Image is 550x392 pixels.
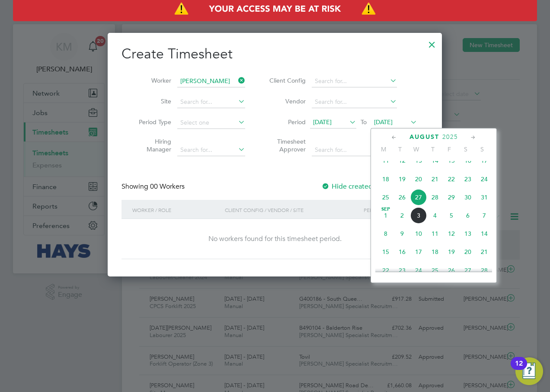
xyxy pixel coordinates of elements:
[394,262,410,279] span: 23
[409,133,439,141] span: August
[427,152,443,169] span: 14
[476,189,492,206] span: 31
[177,144,245,156] input: Search for...
[460,189,476,206] span: 30
[313,118,332,126] span: [DATE]
[460,207,476,224] span: 6
[394,244,410,260] span: 16
[476,152,492,169] span: 17
[474,145,490,153] span: S
[443,244,460,260] span: 19
[427,244,443,260] span: 18
[321,182,409,191] label: Hide created timesheets
[408,145,425,153] span: W
[476,207,492,224] span: 7
[410,189,427,206] span: 27
[312,75,397,87] input: Search for...
[177,75,245,87] input: Search for...
[177,96,245,108] input: Search for...
[427,225,443,242] span: 11
[410,244,427,260] span: 17
[460,152,476,169] span: 16
[441,145,457,153] span: F
[457,145,474,153] span: S
[460,262,476,279] span: 27
[425,145,441,153] span: T
[476,244,492,260] span: 21
[460,225,476,242] span: 13
[394,189,410,206] span: 26
[358,116,369,128] span: To
[377,244,394,260] span: 15
[476,171,492,187] span: 24
[377,152,394,169] span: 11
[267,138,306,153] label: Timesheet Approver
[122,45,428,63] h2: Create Timesheet
[427,262,443,279] span: 25
[374,118,393,126] span: [DATE]
[130,200,223,220] div: Worker / Role
[443,189,460,206] span: 29
[223,200,361,220] div: Client Config / Vendor / Site
[130,235,419,244] div: No workers found for this timesheet period.
[361,200,419,220] div: Period
[377,207,394,212] span: Sep
[476,225,492,242] span: 14
[132,97,171,105] label: Site
[377,171,394,187] span: 18
[443,152,460,169] span: 15
[443,171,460,187] span: 22
[443,262,460,279] span: 26
[443,225,460,242] span: 12
[177,117,245,129] input: Select one
[267,118,306,126] label: Period
[150,182,185,191] span: 00 Workers
[394,207,410,224] span: 2
[410,225,427,242] span: 10
[476,262,492,279] span: 28
[427,207,443,224] span: 4
[312,96,397,108] input: Search for...
[394,152,410,169] span: 12
[267,77,306,84] label: Client Config
[427,189,443,206] span: 28
[427,171,443,187] span: 21
[394,171,410,187] span: 19
[515,363,523,375] div: 12
[410,262,427,279] span: 24
[132,138,171,153] label: Hiring Manager
[410,171,427,187] span: 20
[442,133,458,141] span: 2025
[377,262,394,279] span: 22
[312,144,397,156] input: Search for...
[377,207,394,224] span: 1
[132,118,171,126] label: Period Type
[460,244,476,260] span: 20
[122,182,186,191] div: Showing
[377,189,394,206] span: 25
[460,171,476,187] span: 23
[267,97,306,105] label: Vendor
[443,207,460,224] span: 5
[377,225,394,242] span: 8
[394,225,410,242] span: 9
[515,357,543,385] button: Open Resource Center, 12 new notifications
[410,207,427,224] span: 3
[392,145,408,153] span: T
[132,77,171,84] label: Worker
[375,145,392,153] span: M
[410,152,427,169] span: 13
